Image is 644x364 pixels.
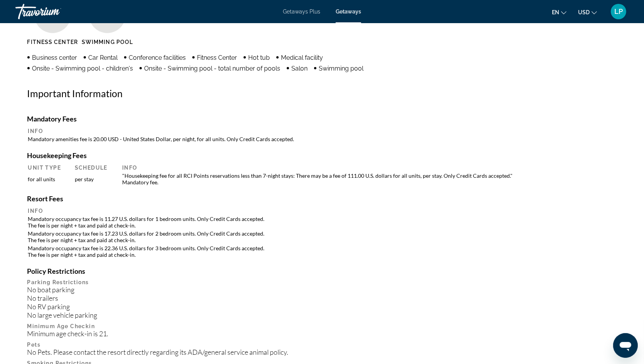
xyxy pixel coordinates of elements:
[613,333,638,358] iframe: Button to launch messaging window
[27,115,617,123] h4: Mandatory Fees
[281,54,323,61] span: Medical facility
[336,8,361,15] a: Getaways
[82,39,133,45] span: Swimming Pool
[283,8,320,15] a: Getaways Plus
[292,65,308,72] span: Salon
[249,54,270,61] span: Hot tub
[28,172,70,186] td: for all units
[27,88,617,99] h2: Important Information
[28,135,616,143] td: Mandatory amenities fee is 20.00 USD - United States Dollar, per night, for all units. Only Credi...
[118,164,616,171] th: Info
[552,9,559,15] span: en
[32,65,133,72] span: Onsite - Swimming pool - children's
[28,164,70,171] th: Unit Type
[71,172,118,186] td: per stay
[28,207,616,214] th: Info
[27,323,617,329] p: Minimum Age Checkin
[28,128,616,135] th: Info
[27,279,617,285] p: Parking Restrictions
[609,3,629,20] button: User Menu
[129,54,186,61] span: Conference facilities
[145,65,281,72] span: Onsite - Swimming pool - total number of pools
[28,244,616,258] td: Mandatory occupancy tax fee is 22.36 U.S. dollars for 3 bedroom units. Only Credit Cards accepted...
[614,8,623,15] span: LP
[578,7,597,18] button: Change currency
[552,7,567,18] button: Change language
[15,2,92,22] a: Travorium
[28,230,616,244] td: Mandatory occupancy tax fee is 17.23 U.S. dollars for 2 bedroom units. Only Credit Cards accepted...
[27,267,617,275] h4: Policy Restrictions
[27,39,78,45] span: Fitness Center
[27,329,617,338] div: Minimum age check-in is 21.
[578,9,590,15] span: USD
[71,164,118,171] th: Schedule
[118,172,616,186] td: "Housekeeping fee for all RCI Points reservations less than 7-night stays: There may be a fee of ...
[32,54,77,61] span: Business center
[27,151,617,160] h4: Housekeeping Fees
[27,194,617,203] h4: Resort Fees
[27,285,617,319] div: No boat parking No trailers No RV parking No large vehicle parking
[319,65,364,72] span: Swimming pool
[27,348,617,356] div: No Pets. Please contact the resort directly regarding its ADA/general service animal policy.
[27,342,617,348] p: Pets
[89,54,118,61] span: Car Rental
[28,215,616,229] td: Mandatory occupancy tax fee is 11.27 U.S. dollars for 1 bedroom units. Only Credit Cards accepted...
[197,54,237,61] span: Fitness Center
